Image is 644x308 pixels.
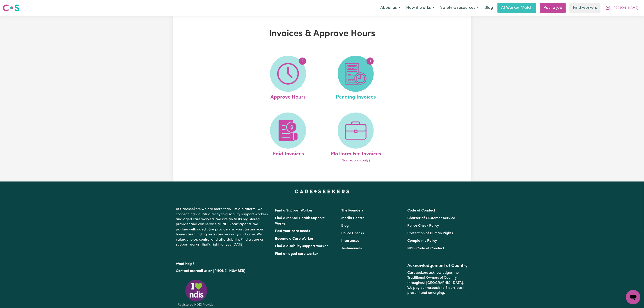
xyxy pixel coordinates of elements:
[407,247,444,250] a: NDIS Code of Conduct
[602,3,641,13] button: My Account
[377,3,403,13] button: About us
[331,149,381,158] span: Platform Fee Invoices
[612,6,638,11] span: [PERSON_NAME]
[341,232,364,235] a: Police Checks
[275,229,310,233] a: Post your care needs
[275,252,319,256] a: Find an aged care worker
[275,237,314,241] a: Become a Care Worker
[341,247,362,250] a: Testimonials
[256,56,321,101] a: Approve Hours
[367,57,374,65] span: 1
[407,232,453,235] a: Protection of Human Rights
[299,57,306,65] span: 0
[497,3,536,13] a: AI Worker Match
[176,279,217,307] img: Registered NDIS provider
[273,149,304,158] span: Paid Invoices
[407,216,455,220] a: Charter of Customer Service
[341,209,364,212] a: The Founders
[176,260,270,267] p: Want help?
[197,269,245,273] a: call us on [PHONE_NUMBER]
[176,269,194,273] a: Contact us
[270,92,306,101] span: Approve Hours
[341,216,364,220] a: Media Centre
[569,3,600,13] a: Find workers
[341,239,359,243] a: Insurances
[336,92,376,101] span: Pending Invoices
[407,239,437,243] a: Complaints Policy
[295,190,349,193] a: Careseekers home page
[226,28,419,39] h1: Invoices & Approve Hours
[407,269,468,297] p: Careseekers acknowledges the Traditional Owners of Country throughout [GEOGRAPHIC_DATA]. We pay o...
[176,205,270,249] p: At Careseekers we are more than just a platform. We connect individuals directly to disability su...
[407,209,435,212] a: Code of Conduct
[275,244,328,248] a: Find a disability support worker
[540,3,566,13] a: Post a job
[403,3,437,13] button: How it works
[407,224,439,228] a: Police Check Policy
[256,113,321,163] a: Paid Invoices
[323,56,388,101] a: Pending Invoices
[323,113,388,163] a: Platform Fee Invoices(for records only)
[3,4,19,12] img: Careseekers logo
[176,267,270,275] p: or
[341,224,349,228] a: Blog
[407,263,468,269] h2: Acknowledgement of Country
[275,216,325,225] a: Find a Mental Health Support Worker
[437,3,482,13] button: Safety & resources
[626,290,640,304] iframe: Button to launch messaging window, conversation in progress
[275,209,313,212] a: Find a Support Worker
[3,3,19,13] a: Careseekers logo
[342,158,370,163] span: (for records only)
[482,3,496,13] a: Blog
